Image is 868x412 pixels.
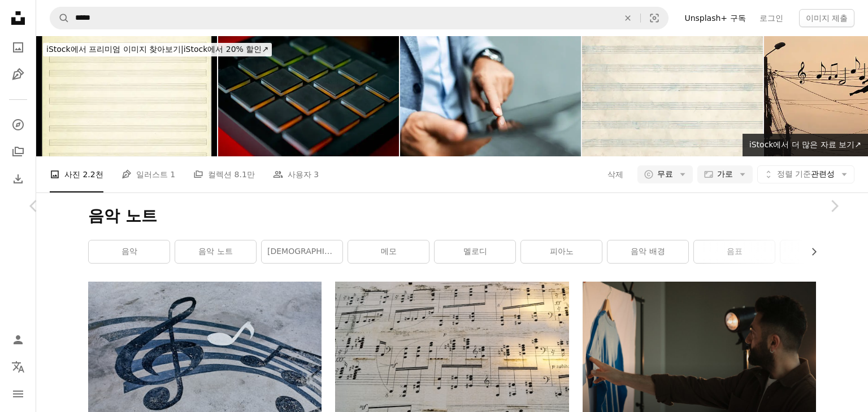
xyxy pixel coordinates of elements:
img: 태블릿을 사용하는 알아볼 수 없는 사업가 [400,36,581,156]
button: 언어 [7,356,29,378]
button: 시각적 검색 [641,7,668,29]
a: 로그인 / 가입 [7,328,29,351]
a: 사용자 3 [273,156,319,192]
img: 그런지 뮤지컬 노트 페이지 [582,36,763,156]
a: 피아노 [521,240,602,263]
a: 다음 [800,152,868,260]
a: 탐색 [7,113,29,136]
button: 가로 [697,165,753,183]
span: 정렬 기준 [777,169,811,178]
a: 사진 [7,36,29,59]
h1: 음악 노트 [88,206,816,226]
button: 메뉴 [7,383,29,405]
span: iStock에서 더 많은 자료 보기 ↗ [749,140,861,149]
form: 사이트 전체에서 이미지 찾기 [50,7,669,29]
a: [DEMOGRAPHIC_DATA] [262,240,342,263]
span: 8.1만 [235,168,255,181]
a: 컬렉션 [7,141,29,163]
span: 3 [314,168,319,181]
a: 음악 배경 [607,240,688,263]
a: 기타 [780,240,861,263]
img: 악기, 빨간색 배경에 샘플러 [218,36,399,156]
a: 일러스트 [7,63,29,86]
a: 멜로디 [435,240,515,263]
a: iStock에서 프리미엄 이미지 찾아보기|iStock에서 20% 할인↗ [36,36,279,63]
span: iStock에서 프리미엄 이미지 찾아보기 | [46,45,184,54]
a: 일러스트 1 [121,156,175,192]
span: 무료 [657,169,673,180]
button: 삭제 [615,7,640,29]
a: 메모 [348,240,429,263]
img: 맹검액 악보 애니메이션 배경 [36,36,217,156]
a: 음악 노트 [175,240,256,263]
a: 음악 [89,240,170,263]
a: Unsplash+ 구독 [678,9,752,27]
button: 무료 [637,165,693,183]
span: 1 [170,168,175,181]
a: iStock에서 더 많은 자료 보기↗ [743,134,868,156]
button: 정렬 기준관련성 [757,165,854,183]
button: Unsplash 검색 [50,7,70,29]
span: 가로 [717,169,733,180]
a: 로그인 [753,9,790,27]
a: 백서에 적힌 악보 [335,354,568,364]
span: 관련성 [777,169,835,180]
button: 삭제 [607,165,624,183]
a: 음표 [694,240,775,263]
a: 모래 위의 그림 [88,354,322,364]
button: 이미지 제출 [799,9,854,27]
a: 컬렉션 8.1만 [193,156,255,192]
span: iStock에서 20% 할인 ↗ [46,45,268,54]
